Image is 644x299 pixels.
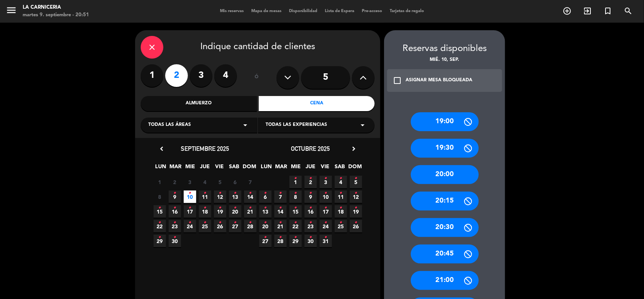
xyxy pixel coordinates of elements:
span: MAR [275,162,287,175]
i: • [219,202,221,214]
div: 20:30 [411,218,479,237]
span: 27 [229,220,241,232]
span: LUN [260,162,273,175]
span: 9 [304,191,317,203]
i: • [204,187,206,199]
span: DOM [349,162,361,175]
span: 1 [154,176,166,188]
span: 30 [304,235,317,247]
i: • [249,217,252,229]
i: • [309,231,312,243]
i: • [279,231,282,243]
i: • [355,217,357,229]
div: martes 9. septiembre - 20:51 [23,11,89,19]
i: • [158,217,161,229]
i: • [264,217,267,229]
span: 29 [154,235,166,247]
span: Todas las áreas [148,121,191,129]
span: SAB [334,162,346,175]
span: 3 [320,176,332,188]
i: • [189,187,191,199]
span: DOM [243,162,255,175]
i: turned_in_not [603,6,612,15]
i: • [158,231,161,243]
i: • [324,231,327,243]
span: 21 [274,220,287,232]
span: Pre-acceso [358,9,386,13]
i: • [340,202,342,214]
span: 2 [169,176,181,188]
span: VIE [214,162,226,175]
span: MAR [169,162,182,175]
span: 27 [259,235,272,247]
div: Reservas disponibles [384,42,505,56]
span: SAB [228,162,241,175]
i: • [204,217,206,229]
span: 13 [229,191,241,203]
div: 19:00 [411,112,479,131]
i: • [324,187,327,199]
i: • [324,217,327,229]
i: • [294,231,297,243]
span: octubre 2025 [291,145,330,152]
i: • [189,217,191,229]
i: • [309,187,312,199]
span: JUE [199,162,211,175]
i: • [264,202,267,214]
span: 31 [320,235,332,247]
i: • [234,202,237,214]
span: 22 [289,220,302,232]
span: 18 [335,205,347,218]
div: 20:15 [411,192,479,211]
i: • [174,231,176,243]
i: • [249,187,252,199]
i: • [234,187,237,199]
span: JUE [304,162,317,175]
span: Mapa de mesas [247,9,285,13]
span: LUN [155,162,167,175]
span: 4 [199,176,211,188]
span: 17 [320,205,332,218]
span: 11 [335,191,347,203]
span: 12 [214,191,226,203]
i: • [355,172,357,184]
span: 14 [274,205,287,218]
span: 7 [274,191,287,203]
div: 19:30 [411,139,479,158]
span: 28 [274,235,287,247]
i: • [158,202,161,214]
i: • [355,187,357,199]
span: 23 [169,220,181,232]
button: menu [6,5,17,19]
div: 21:00 [411,271,479,290]
span: 21 [244,205,257,218]
span: 19 [350,205,362,218]
i: add_circle_outline [563,6,572,15]
i: close [148,43,157,52]
i: • [294,187,297,199]
span: 30 [169,235,181,247]
span: 23 [304,220,317,232]
i: chevron_right [350,145,358,153]
span: 9 [169,191,181,203]
span: 14 [244,191,257,203]
i: • [355,202,357,214]
div: ó [244,64,269,91]
i: • [309,172,312,184]
span: 10 [320,191,332,203]
i: • [309,217,312,229]
i: • [294,172,297,184]
span: MIE [184,162,197,175]
i: • [340,187,342,199]
i: • [264,231,267,243]
i: • [294,217,297,229]
i: • [204,202,206,214]
span: 18 [199,205,211,218]
span: 4 [335,176,347,188]
i: • [279,202,282,214]
span: 5 [214,176,226,188]
div: 20:00 [411,165,479,184]
span: 2 [304,176,317,188]
span: 28 [244,220,257,232]
label: 2 [165,64,188,87]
